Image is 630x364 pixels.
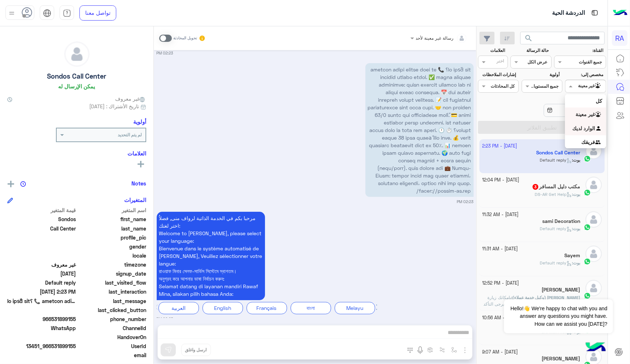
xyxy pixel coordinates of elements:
span: locale [78,252,147,259]
span: Default reply [540,226,572,231]
span: رسالة غير معينة لأحد [416,35,454,41]
span: قيمة المتغير [7,206,76,214]
span: search [525,34,533,43]
span: اسم المتغير [78,206,147,214]
img: defaultAdmin.png [586,211,602,228]
span: بوت [573,192,580,197]
b: : [572,192,580,197]
span: وش نقدّم لكم؟ 📞 مكالمات واردة وصادرة بدون ما تحتاجون موظفين زيادة. ✅ تأهيل العملاء المحتملين: نفل... [7,297,76,305]
span: بوت [573,226,580,231]
span: 966531899155 [7,315,76,323]
div: English [203,302,243,314]
label: إشارات الملاحظات [479,71,516,78]
div: RA [612,30,627,46]
b: الوارد لديك [573,125,595,131]
span: En: Main list [542,329,572,334]
span: email [78,351,147,359]
span: 2 [7,324,76,332]
div: اختر [496,58,505,66]
span: UserId [78,342,147,350]
span: last_clicked_button [78,306,147,314]
span: بوت [573,260,580,266]
h6: أولوية [133,118,146,125]
div: Français [247,302,287,314]
small: [DATE] - 12:04 PM [482,177,520,184]
ng-dropdown-panel: Options list [565,94,606,148]
span: Hello!👋 We're happy to chat with you and answer any questions you might have. How can we assist y... [504,299,613,333]
b: فريقك [582,139,595,145]
h5: مكتب دليل المسافر [532,184,580,190]
a: تواصل معنا [79,5,116,21]
span: timezone [78,261,147,268]
h6: المتغيرات [124,197,146,203]
b: كل [596,98,603,104]
b: : [572,226,580,231]
span: 2025-09-30T11:23:54.681Z [7,288,76,295]
button: ارسل واغلق [181,344,211,356]
p: الدردشة الحية [552,8,585,18]
span: غير معروف [115,95,146,102]
div: العربية [158,302,199,314]
span: gender [78,243,147,250]
h6: يمكن الإرسال له [58,83,95,89]
span: first_name [78,215,147,223]
span: null [7,333,76,341]
label: العلامات [479,47,505,54]
h6: Notes [131,180,146,187]
img: defaultAdmin.png [65,42,89,66]
b: لم يتم التحديد [118,132,142,137]
span: 13451_966531899155 [7,342,76,350]
span: HandoverOn [78,333,147,341]
span: phone_number [78,315,147,323]
img: Logo [613,5,627,21]
div: বাংলা [291,302,331,314]
small: [DATE] - 11:32 AM [482,211,519,218]
img: hulul-logo.png [583,335,608,360]
img: tab [590,8,599,17]
span: غير معروف [7,261,76,268]
span: بوت [573,329,580,334]
img: add [8,181,14,187]
img: tab [43,9,51,17]
b: : [572,329,580,334]
span: null [7,351,76,359]
span: 2025-09-30T11:23:47.783Z [7,270,76,277]
span: null [7,252,76,259]
h6: العلامات [7,150,146,157]
div: Melayu [335,302,375,314]
img: INBOX.AGENTFILTER.YOURINBOX [595,125,603,132]
span: Call Center [7,225,76,232]
img: WhatsApp [584,189,591,196]
small: 02:23 PM [157,50,173,56]
h5: Sayem [564,253,580,259]
span: Default reply [7,279,76,286]
h5: Sondos Call Center [47,72,107,80]
button: search [520,32,538,47]
button: تطبيق الفلاتر [478,121,606,134]
h5: سیف اللہ سجاد [542,356,580,362]
span: last_visited_flow [78,279,147,286]
p: 30/9/2025, 2:23 PM [157,212,265,300]
img: WhatsApp [584,224,591,231]
span: 3 [533,184,538,190]
label: القناة: [555,47,604,54]
a: tab [60,5,74,21]
small: [DATE] - 10:56 AM [482,315,520,321]
label: حالة الرسالة [512,47,549,54]
h5: sami Decoration [542,218,580,224]
label: مخصص إلى: [566,71,603,78]
span: null [7,306,76,314]
small: [DATE] - 12:52 PM [482,280,519,287]
small: 02:23 PM [457,199,474,205]
img: defaultAdmin.png [586,246,602,262]
span: profile_pic [78,234,147,241]
span: Sondos [7,215,76,223]
span: last_name [78,225,147,232]
img: WhatsApp [584,258,591,265]
img: INBOX.AGENTFILTER.YOURTEAM [595,139,603,146]
img: notes [20,181,26,187]
span: last_interaction [78,288,147,295]
span: Default reply [540,260,572,266]
b: غير معينة [576,111,595,117]
img: profile [7,9,16,18]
